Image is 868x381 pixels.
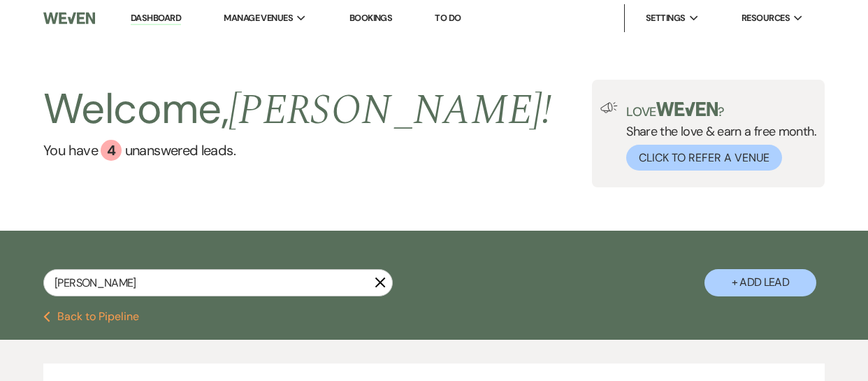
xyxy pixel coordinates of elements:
[229,78,551,143] span: [PERSON_NAME] !
[742,11,790,25] span: Resources
[600,102,618,113] img: loud-speaker-illustration.svg
[101,140,122,161] div: 4
[704,269,816,296] button: + Add Lead
[43,269,393,296] input: Search by name, event date, email address or phone number
[43,3,95,33] img: Weven Logo
[656,102,718,116] img: weven-logo-green.svg
[626,145,782,171] button: Click to Refer a Venue
[618,102,816,171] div: Share the love & earn a free month.
[43,80,551,140] h2: Welcome,
[349,12,393,24] a: Bookings
[131,12,181,25] a: Dashboard
[43,311,139,322] button: Back to Pipeline
[646,11,686,25] span: Settings
[626,102,816,118] p: Love ?
[435,12,461,24] a: To Do
[43,140,551,161] a: You have 4 unanswered leads.
[224,11,293,25] span: Manage Venues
